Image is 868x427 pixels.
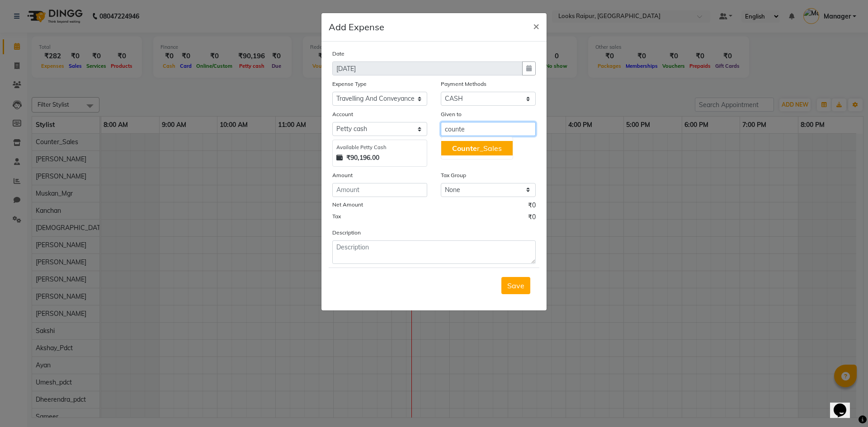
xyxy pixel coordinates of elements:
[332,212,341,221] label: Tax
[441,122,536,136] input: Given to
[452,144,477,153] span: Counte
[441,110,462,118] label: Given to
[528,212,536,224] span: ₹0
[332,80,367,88] label: Expense Type
[332,201,363,209] label: Net Amount
[332,183,427,197] input: Amount
[329,20,384,34] h5: Add Expense
[332,50,344,58] label: Date
[332,229,361,237] label: Description
[332,110,353,118] label: Account
[441,80,486,88] label: Payment Methods
[528,201,536,212] span: ₹0
[507,281,524,290] span: Save
[441,171,466,179] label: Tax Group
[452,144,502,153] ngb-highlight: r_Sales
[830,391,859,418] iframe: chat widget
[526,13,547,38] button: Close
[501,277,530,294] button: Save
[336,144,423,151] div: Available Petty Cash
[346,153,379,163] strong: ₹90,196.00
[533,19,539,33] span: ×
[332,171,353,179] label: Amount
